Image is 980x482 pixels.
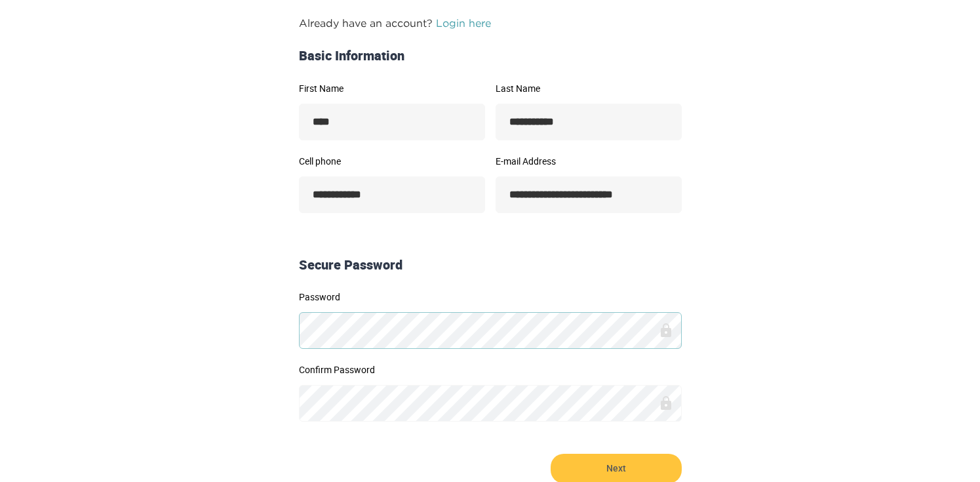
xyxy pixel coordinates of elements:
[436,17,491,29] a: Login here
[294,256,687,275] div: Secure Password
[294,47,687,66] div: Basic Information
[299,292,682,302] label: Password
[496,157,682,166] label: E-mail Address
[299,157,485,166] label: Cell phone
[299,365,682,374] label: Confirm Password
[496,84,682,93] label: Last Name
[299,84,485,93] label: First Name
[299,15,682,31] p: Already have an account?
